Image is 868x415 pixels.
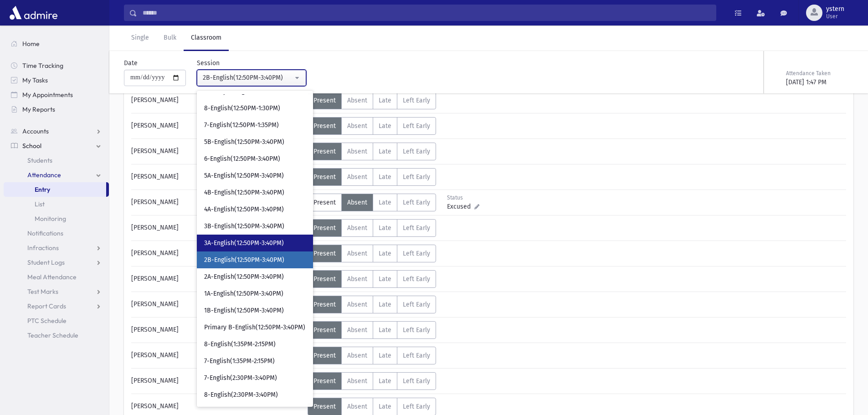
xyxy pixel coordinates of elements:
span: Late [379,403,391,410]
span: Report Cards [27,302,66,310]
a: Notifications [4,226,109,241]
span: Absent [347,250,367,257]
span: 6-English(12:50PM-3:40PM) [204,154,280,164]
div: [DATE] 1:47 PM [786,77,852,87]
span: Late [379,97,391,104]
a: Home [4,36,109,51]
span: Late [379,173,391,181]
span: Late [379,148,391,155]
a: School [4,138,109,153]
div: AttTypes [308,245,436,262]
span: Late [379,224,391,232]
span: Excused [447,202,474,211]
span: Left Early [403,199,430,206]
span: Absent [347,199,367,206]
span: Present [313,403,336,410]
span: Left Early [403,250,430,257]
div: [PERSON_NAME] [127,143,308,160]
div: [PERSON_NAME] [127,347,308,364]
span: Left Early [403,224,430,232]
div: AttTypes [308,168,436,186]
a: My Reports [4,102,109,117]
div: AttTypes [308,347,436,364]
a: PTC Schedule [4,313,109,328]
span: 7-English(1:35PM-2:15PM) [204,357,275,366]
span: Absent [347,122,367,130]
div: AttTypes [308,92,436,109]
div: [PERSON_NAME] [127,372,308,390]
a: Teacher Schedule [4,328,109,343]
span: Monitoring [35,215,66,223]
span: 7-English(2:30PM-3:40PM) [204,374,277,383]
div: [PERSON_NAME] [127,245,308,262]
span: 3B-English(12:50PM-3:40PM) [204,222,284,231]
span: Left Early [403,122,430,130]
span: 5A-English(12:50PM-3:40PM) [204,171,284,180]
span: 5B-English(12:50PM-3:40PM) [204,138,284,147]
span: Absent [347,224,367,232]
span: User [826,13,844,20]
div: 2B-English(12:50PM-3:40PM) [203,73,293,82]
div: [PERSON_NAME] [127,296,308,313]
span: Absent [347,97,367,104]
div: Attendance Taken [786,69,852,77]
a: Report Cards [4,299,109,313]
div: [PERSON_NAME] [127,321,308,339]
span: Infractions [27,244,59,252]
span: Late [379,377,391,385]
a: Bulk [156,26,184,51]
input: Search [137,5,716,21]
span: 3A-English(12:50PM-3:40PM) [204,239,284,248]
span: Left Early [403,326,430,334]
span: 8-English(12:50PM-1:30PM) [204,104,280,113]
span: Meal Attendance [27,273,77,281]
span: Accounts [22,127,49,135]
a: Accounts [4,124,109,138]
a: Single [124,26,156,51]
span: Notifications [27,229,63,237]
label: Date [124,58,138,68]
span: Left Early [403,275,430,283]
span: Present [313,377,336,385]
span: Absent [347,403,367,410]
a: Attendance [4,168,109,182]
span: Absent [347,301,367,308]
a: Entry [4,182,106,197]
span: Present [313,275,336,283]
span: Late [379,199,391,206]
a: Test Marks [4,284,109,299]
div: AttTypes [308,270,436,288]
div: [PERSON_NAME] [127,117,308,135]
span: 1B-English(12:50PM-3:40PM) [204,306,284,315]
span: Late [379,250,391,257]
div: AttTypes [308,219,436,237]
div: [PERSON_NAME] [127,219,308,237]
span: Late [379,352,391,359]
span: Late [379,326,391,334]
label: Session [197,58,220,68]
span: Left Early [403,148,430,155]
a: Student Logs [4,255,109,270]
a: Students [4,153,109,168]
img: AdmirePro [7,4,60,22]
div: Status [447,194,488,202]
a: Meal Attendance [4,270,109,284]
span: Present [313,326,336,334]
span: Students [27,156,52,164]
span: Present [313,148,336,155]
span: 2B-English(12:50PM-3:40PM) [204,256,284,265]
div: AttTypes [308,372,436,390]
span: Left Early [403,403,430,410]
span: Present [313,250,336,257]
div: AttTypes [308,194,436,211]
span: My Tasks [22,76,48,84]
a: Infractions [4,241,109,255]
span: Present [313,173,336,181]
span: PTC Schedule [27,317,67,325]
span: Present [313,97,336,104]
span: Present [313,301,336,308]
span: My Reports [22,105,55,113]
span: Test Marks [27,287,58,296]
span: Primary B-English(12:50PM-3:40PM) [204,323,305,332]
span: 1A-English(12:50PM-3:40PM) [204,289,283,298]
